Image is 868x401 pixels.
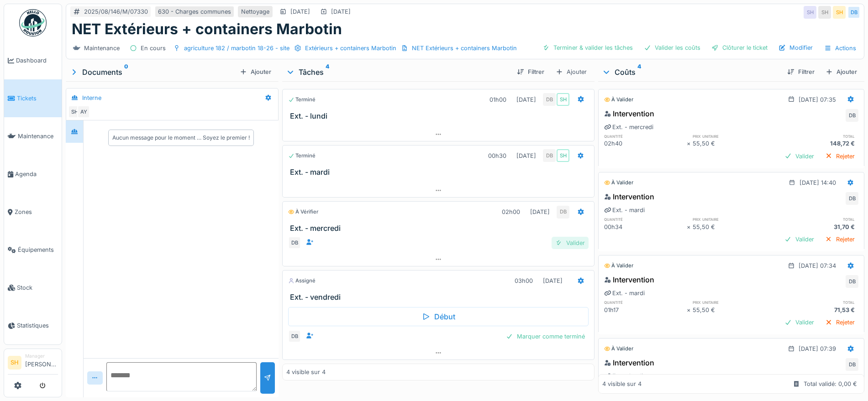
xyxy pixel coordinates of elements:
div: Rejeter [821,233,858,245]
div: × [687,139,693,148]
div: [DATE] 07:39 [799,344,836,353]
li: SH [8,356,21,370]
div: 55,50 € [693,223,775,231]
div: DB [846,358,858,371]
div: 630 - Charges communes [158,7,231,16]
div: Valider les coûts [640,42,704,54]
h6: quantité [604,216,687,222]
div: DB [846,275,858,288]
div: Filtrer [513,66,548,78]
div: Intervention [604,108,654,119]
div: Filtrer [784,66,818,78]
a: Dashboard [4,42,62,79]
div: Extérieurs + containers Marbotin [305,44,396,52]
div: [DATE] [543,276,563,285]
a: Statistiques [4,307,62,344]
a: Stock [4,269,62,307]
img: Badge_color-CXgf-gQk.svg [19,9,47,36]
span: Équipements [18,245,58,254]
span: Tickets [17,94,58,103]
span: Statistiques [17,321,58,330]
div: agriculture 182 / marbotin 18-26 - site [184,44,289,52]
div: En cours [141,44,166,52]
div: Ajouter [552,65,591,78]
div: Intervention [604,357,654,368]
sup: 4 [637,67,641,78]
div: Coûts [602,67,780,78]
div: DB [543,149,556,162]
div: 55,50 € [693,139,775,148]
div: DB [543,93,556,106]
h6: prix unitaire [693,216,775,222]
div: 00h34 [604,223,687,231]
h6: total [776,216,858,222]
h6: quantité [604,299,687,305]
div: × [687,306,693,314]
a: SH Manager[PERSON_NAME] [8,353,58,375]
h6: prix unitaire [693,133,775,139]
div: Assigné [288,277,316,285]
span: Agenda [15,170,58,178]
div: Ext. - mardi [604,206,645,214]
a: Agenda [4,155,62,193]
div: Aucun message pour le moment … Soyez le premier ! [112,134,250,142]
div: Terminé [288,96,316,104]
div: 03h00 [515,276,533,285]
div: NET Extérieurs + containers Marbotin [412,44,517,52]
div: 4 visible sur 4 [602,380,642,388]
div: Terminé [288,152,316,160]
div: 01h00 [489,95,506,104]
div: Valider [781,316,818,328]
div: Nettoyage [241,7,269,16]
div: 55,50 € [693,306,775,314]
div: Ext. - lundi [604,372,643,380]
div: Ext. - mercredi [604,123,653,131]
div: DB [846,109,858,122]
div: 02h00 [502,208,520,216]
div: Interne [82,94,101,102]
h1: NET Extérieurs + containers Marbotin [72,21,342,38]
div: À valider [604,179,633,187]
div: SH [804,6,816,19]
div: À vérifier [288,208,318,216]
h3: Ext. - vendredi [290,293,590,302]
div: Ajouter [236,66,275,78]
h6: total [776,133,858,139]
h3: Ext. - mercredi [290,224,590,233]
div: À valider [604,96,633,104]
h3: Ext. - mardi [290,168,590,177]
div: SH [818,6,831,19]
div: × [687,223,693,231]
div: 00h30 [488,151,506,160]
div: Ext. - mardi [604,289,645,297]
h6: quantité [604,133,687,139]
div: [DATE] 07:35 [799,95,836,104]
h6: prix unitaire [693,299,775,305]
div: Clôturer le ticket [708,42,771,54]
div: À valider [604,262,633,270]
div: 148,72 € [776,139,858,148]
div: Valider [552,237,589,249]
div: [DATE] [530,208,550,216]
div: Intervention [604,274,654,285]
div: Marquer comme terminé [502,330,589,343]
span: Maintenance [18,132,58,141]
div: [DATE] [290,7,310,16]
div: SH [557,93,569,106]
div: AY [77,105,90,118]
a: Zones [4,193,62,231]
div: [DATE] [516,151,536,160]
div: SH [68,105,81,118]
div: Ajouter [822,66,861,78]
div: Total validé: 0,00 € [804,380,857,388]
div: À valider [604,345,633,353]
div: DB [288,330,301,343]
div: Valider [781,233,818,245]
div: [DATE] 07:34 [799,261,836,270]
div: DB [846,192,858,205]
div: SH [833,6,846,19]
span: Zones [15,208,58,216]
li: [PERSON_NAME] [25,353,58,372]
div: 31,70 € [776,223,858,231]
div: Tâches [286,67,510,78]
